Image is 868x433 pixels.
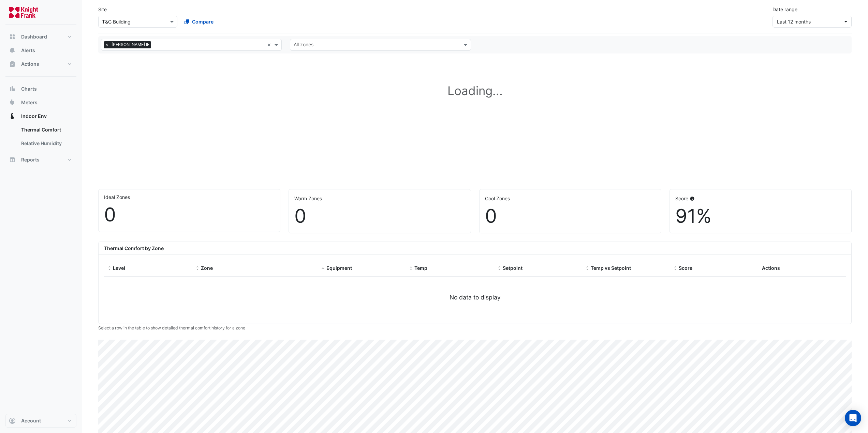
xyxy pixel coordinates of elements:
label: Date range [773,6,797,13]
span: Actions [21,61,39,67]
button: Alerts [5,44,76,57]
span: × [104,41,110,48]
app-icon: Indoor Env [9,113,16,120]
small: Select a row in the table to show detailed thermal comfort history for a zone [98,325,245,330]
span: Temp vs Setpoint [591,265,631,271]
button: Actions [5,57,76,71]
button: Account [5,414,76,428]
span: Actions [762,265,780,271]
b: Thermal Comfort by Zone [104,245,164,251]
span: Meters [21,99,38,106]
span: Account [21,417,41,424]
app-icon: Meters [9,99,16,106]
span: Setpoint [503,265,523,271]
span: Score [679,265,692,271]
app-icon: Charts [9,86,16,92]
button: Reports [5,153,76,167]
div: 0 [104,203,275,226]
img: Company Logo [8,5,39,19]
span: Reports [21,156,40,163]
button: Charts [5,82,76,96]
div: Ideal Zones [104,194,275,201]
div: 0 [485,205,656,228]
app-icon: Reports [9,156,16,163]
span: 01 Sep 24 - 31 Aug 25 [777,19,811,25]
label: Site [98,6,107,13]
a: Thermal Comfort [16,123,76,137]
a: Relative Humidity [16,137,76,150]
button: Meters [5,96,76,109]
span: Level [113,265,125,271]
div: Warm Zones [294,195,465,202]
span: Dashboard [21,33,47,40]
app-icon: Alerts [9,47,16,54]
span: [PERSON_NAME] IE [110,41,151,48]
span: Alerts [21,47,35,54]
button: Compare [180,16,218,28]
span: Temp [414,265,427,271]
h1: Loading... [98,62,852,120]
div: Cool Zones [485,195,656,202]
span: Equipment [326,265,352,271]
span: Indoor Env [21,113,47,120]
span: Compare [192,18,214,25]
div: 0 [294,205,465,228]
button: Last 12 months [773,16,852,28]
app-icon: Actions [9,61,16,67]
div: 91% [675,205,846,228]
button: Dashboard [5,30,76,44]
span: Charts [21,86,37,92]
app-icon: Dashboard [9,33,16,40]
div: No data to display [104,293,846,302]
span: Clear [267,41,273,48]
span: Zone [201,265,213,271]
div: All zones [293,41,313,50]
div: Indoor Env [5,123,76,153]
div: Open Intercom Messenger [845,410,861,426]
button: Indoor Env [5,109,76,123]
div: Score [675,195,846,202]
